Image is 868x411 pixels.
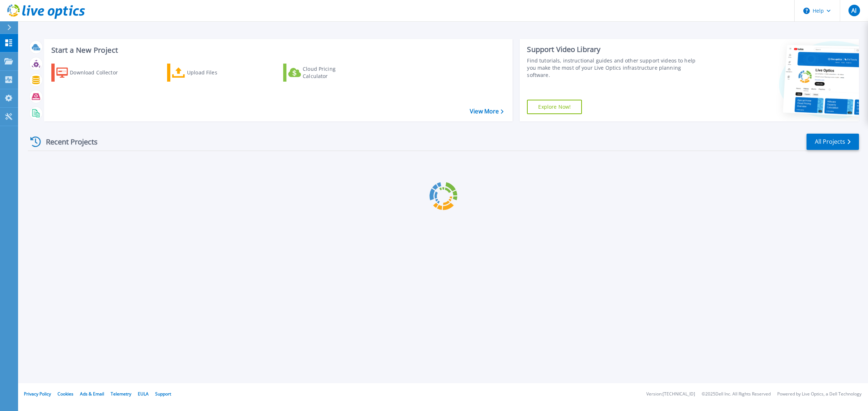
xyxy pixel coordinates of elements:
a: Cloud Pricing Calculator [283,64,364,82]
a: EULA [138,391,149,397]
a: Telemetry [111,391,131,397]
a: Download Collector [51,64,132,82]
a: Upload Files [167,64,248,82]
li: Powered by Live Optics, a Dell Technology [777,392,861,397]
a: Privacy Policy [24,391,51,397]
div: Support Video Library [527,45,702,54]
div: Download Collector [70,65,128,80]
li: Version: [TECHNICAL_ID] [646,392,695,397]
h3: Start a New Project [51,46,503,54]
a: Support [155,391,171,397]
div: Upload Files [187,65,245,80]
a: View More [470,108,503,115]
a: All Projects [807,134,859,150]
a: Cookies [58,391,73,397]
div: Recent Projects [28,133,107,151]
div: Cloud Pricing Calculator [303,65,361,80]
a: Ads & Email [80,391,104,397]
span: AI [851,8,856,13]
div: Find tutorials, instructional guides and other support videos to help you make the most of your L... [527,57,702,79]
a: Explore Now! [527,100,582,114]
li: © 2025 Dell Inc. All Rights Reserved [702,392,771,397]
